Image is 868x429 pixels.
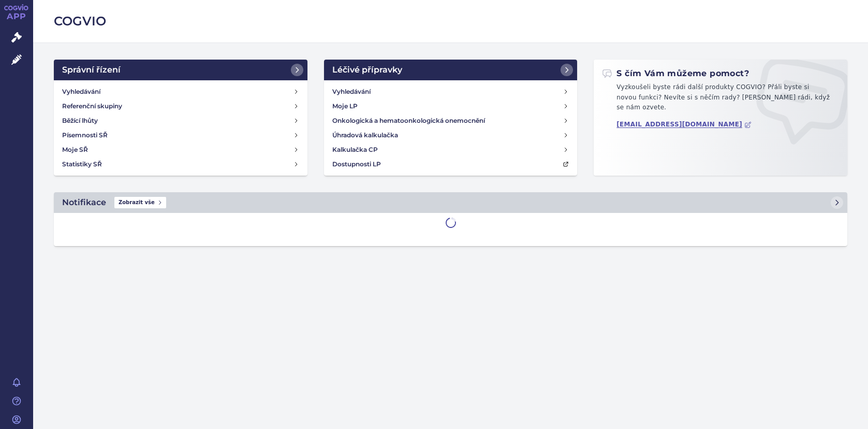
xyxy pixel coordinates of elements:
[58,99,303,113] a: Referenční skupiny
[54,192,847,213] a: NotifikaceZobrazit vše
[328,99,573,113] a: Moje LP
[324,60,578,80] a: Léčivé přípravky
[332,101,358,111] h4: Moje LP
[328,128,573,142] a: Úhradová kalkulačka
[602,82,839,117] p: Vyzkoušeli byste rádi další produkty COGVIO? Přáli byste si novou funkci? Nevíte si s něčím rady?...
[328,113,573,128] a: Onkologická a hematoonkologická onemocnění
[328,142,573,157] a: Kalkulačka CP
[602,68,749,79] h2: S čím Vám můžeme pomoct?
[332,116,485,126] h4: Onkologická a hematoonkologická onemocnění
[62,196,106,209] h2: Notifikace
[62,130,108,140] h4: Písemnosti SŘ
[616,121,752,128] a: [EMAIL_ADDRESS][DOMAIN_NAME]
[62,116,98,126] h4: Běžící lhůty
[328,157,573,171] a: Dostupnosti LP
[332,87,371,97] h4: Vyhledávání
[332,159,381,169] h4: Dostupnosti LP
[58,113,303,128] a: Běžící lhůty
[58,157,303,171] a: Statistiky SŘ
[332,64,402,76] h2: Léčivé přípravky
[332,145,378,155] h4: Kalkulačka CP
[58,142,303,157] a: Moje SŘ
[54,12,847,30] h2: COGVIO
[62,64,121,76] h2: Správní řízení
[62,101,122,111] h4: Referenční skupiny
[114,197,166,208] span: Zobrazit vše
[62,145,88,155] h4: Moje SŘ
[62,87,100,97] h4: Vyhledávání
[332,130,398,140] h4: Úhradová kalkulačka
[62,159,102,169] h4: Statistiky SŘ
[54,60,307,80] a: Správní řízení
[58,128,303,142] a: Písemnosti SŘ
[328,84,573,99] a: Vyhledávání
[58,84,303,99] a: Vyhledávání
